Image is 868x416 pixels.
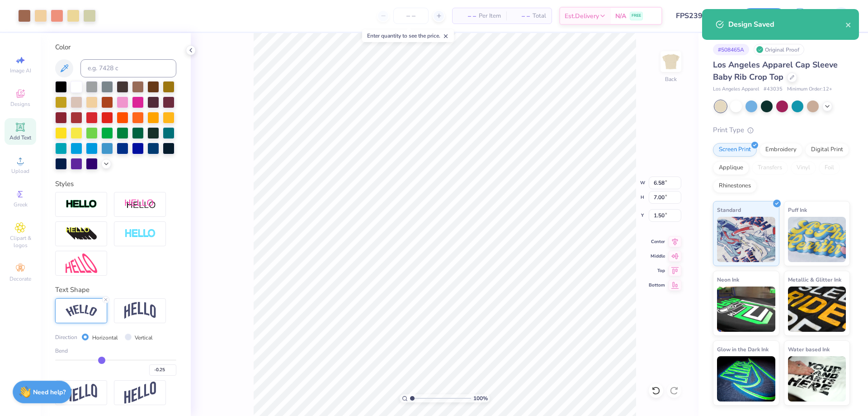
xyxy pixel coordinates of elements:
span: Upload [11,167,29,175]
span: – – [458,11,476,21]
span: Minimum Order: 12 + [787,86,832,93]
strong: Need help? [33,388,66,397]
span: Decorate [9,275,31,282]
span: Per Item [479,11,501,21]
div: Transfers [752,161,788,175]
span: Los Angeles Apparel [713,86,759,93]
span: Water based Ink [788,344,830,354]
span: Est. Delivery [565,11,599,21]
span: Neon Ink [717,275,739,284]
span: Bottom [649,282,665,288]
img: Puff Ink [788,217,846,262]
label: Vertical [135,334,153,342]
input: Untitled Design [669,7,736,25]
span: # 43035 [764,86,783,93]
button: close [845,19,852,30]
div: Foil [819,161,840,175]
img: Stroke [66,199,97,210]
img: Arc [66,305,97,317]
span: – – [512,11,530,21]
div: Design Saved [728,19,845,30]
div: Color [55,42,176,53]
span: Glow in the Dark Ink [717,344,769,354]
div: Digital Print [805,143,849,157]
div: Applique [713,161,749,175]
span: Clipart & logos [5,234,36,249]
img: Rise [124,382,156,404]
img: 3d Illusion [66,227,97,241]
span: Total [533,11,546,21]
img: Water based Ink [788,356,846,402]
span: Direction [55,333,77,341]
div: Print Type [713,125,850,135]
div: Original Proof [754,44,804,55]
div: # 508465A [713,44,749,55]
div: Text Shape [55,285,176,295]
span: FREE [632,13,641,19]
img: Free Distort [66,253,97,273]
img: Neon Ink [717,287,775,332]
span: Center [649,239,665,245]
img: Glow in the Dark Ink [717,356,775,402]
span: Image AI [10,67,31,74]
span: Middle [649,253,665,259]
img: Standard [717,217,775,262]
div: Vinyl [791,161,816,175]
span: Metallic & Glitter Ink [788,275,841,284]
img: Arch [124,302,156,319]
span: Top [649,268,665,274]
img: Flag [66,384,97,402]
div: Embroidery [759,143,802,157]
span: Designs [10,100,30,108]
div: Enter quantity to see the price. [362,29,454,42]
div: Screen Print [713,143,757,157]
span: Standard [717,205,741,215]
div: Back [665,75,677,83]
span: Greek [14,201,28,208]
span: Bend [55,347,68,355]
input: – – [393,8,429,24]
img: Back [662,53,680,71]
img: Metallic & Glitter Ink [788,287,846,332]
div: Rhinestones [713,179,757,193]
span: N/A [615,11,626,21]
img: Shadow [124,199,156,210]
label: Horizontal [92,334,118,342]
div: Styles [55,179,176,189]
img: Negative Space [124,229,156,239]
span: Los Angeles Apparel Cap Sleeve Baby Rib Crop Top [713,59,838,82]
span: Add Text [9,134,31,141]
span: Puff Ink [788,205,807,215]
span: 100 % [473,394,488,402]
input: e.g. 7428 c [80,59,176,77]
